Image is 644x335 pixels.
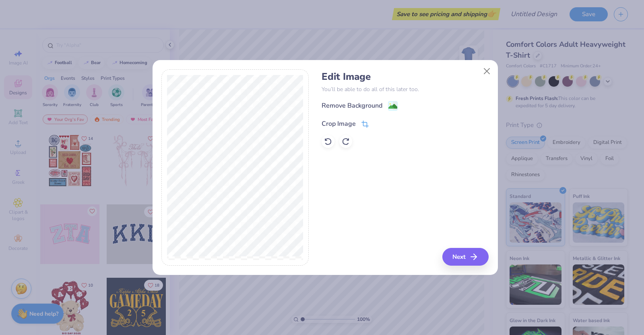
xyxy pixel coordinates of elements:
p: You’ll be able to do all of this later too. [322,85,489,94]
div: Crop Image [322,119,356,129]
div: Remove Background [322,101,382,110]
h4: Edit Image [322,71,489,83]
button: Next [442,248,489,266]
button: Close [479,64,494,79]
